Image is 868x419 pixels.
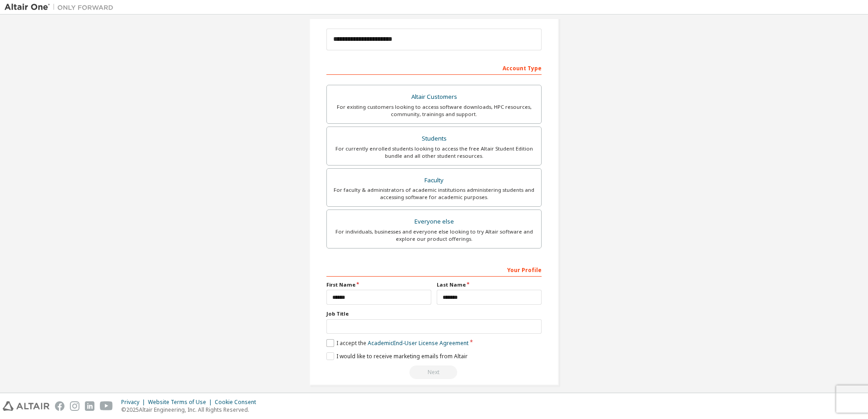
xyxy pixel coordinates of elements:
[121,399,148,406] div: Privacy
[70,401,79,411] img: instagram.svg
[326,310,542,317] label: Job Title
[326,262,542,277] div: Your Profile
[148,399,215,406] div: Website Terms of Use
[332,186,536,201] div: For faculty & administrators of academic institutions administering students and accessing softwa...
[326,352,468,360] label: I would like to receive marketing emails from Altair
[332,228,536,243] div: For individuals, businesses and everyone else looking to try Altair software and explore our prod...
[326,281,431,288] label: First Name
[215,399,261,406] div: Cookie Consent
[332,145,536,160] div: For currently enrolled students looking to access the free Altair Student Edition bundle and all ...
[368,339,469,347] a: Academic End-User License Agreement
[326,339,469,347] label: I accept the
[332,91,536,103] div: Altair Customers
[326,60,542,75] div: Account Type
[3,401,49,411] img: altair_logo.svg
[332,103,536,118] div: For existing customers looking to access software downloads, HPC resources, community, trainings ...
[326,365,542,379] div: Read and acccept EULA to continue
[55,401,64,411] img: facebook.svg
[100,401,113,411] img: youtube.svg
[121,406,261,414] p: © 2025 Altair Engineering, Inc. All Rights Reserved.
[332,132,536,145] div: Students
[437,281,542,288] label: Last Name
[332,174,536,187] div: Faculty
[332,215,536,228] div: Everyone else
[85,401,94,411] img: linkedin.svg
[5,3,118,12] img: Altair One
